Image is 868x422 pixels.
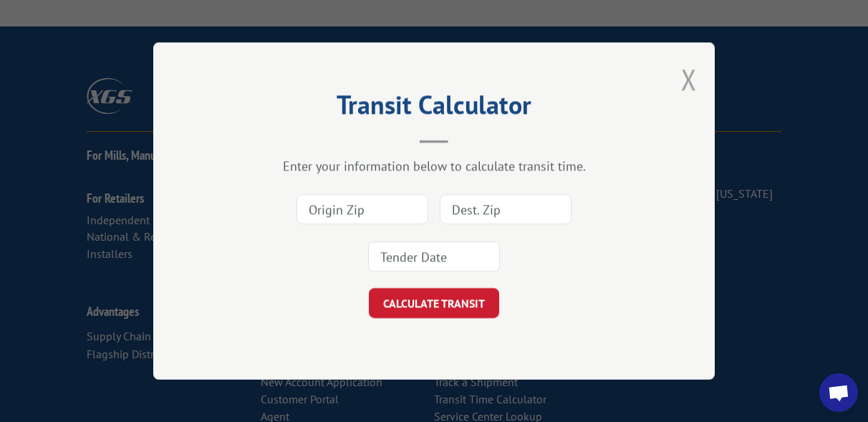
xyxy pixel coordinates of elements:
[819,373,858,412] div: Open chat
[440,194,572,224] input: Dest. Zip
[681,60,697,98] button: Close modal
[296,194,428,224] input: Origin Zip
[368,241,500,272] input: Tender Date
[225,95,643,122] h2: Transit Calculator
[369,288,499,318] button: CALCULATE TRANSIT
[225,158,643,174] div: Enter your information below to calculate transit time.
